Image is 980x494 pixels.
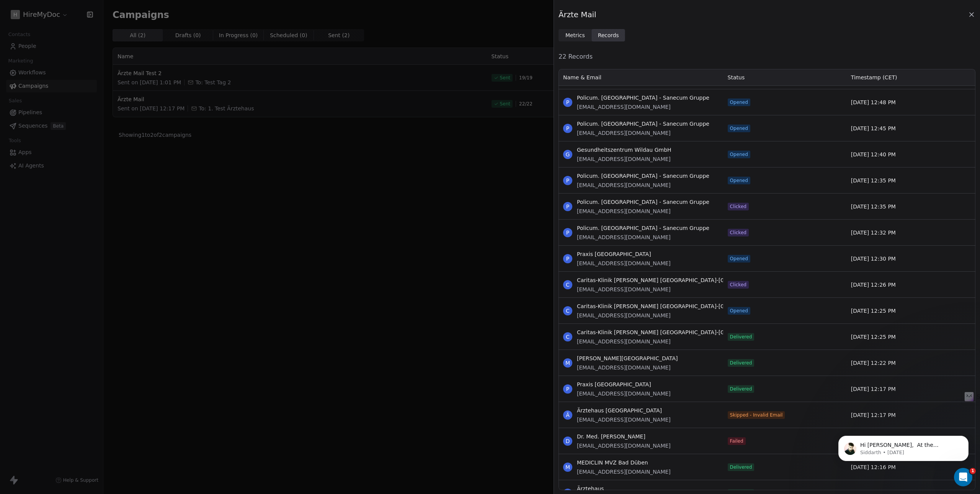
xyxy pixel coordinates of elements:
[730,99,748,105] span: Opened
[851,333,896,341] span: [DATE] 12:25 PM
[730,438,743,444] span: Failed
[577,155,671,163] span: [EMAIL_ADDRESS][DOMAIN_NAME]
[730,230,746,236] span: Clicked
[730,125,748,131] span: Opened
[577,172,709,180] span: Policum. [GEOGRAPHIC_DATA] - Sanecum Gruppe
[851,385,896,393] span: [DATE] 12:17 PM
[577,233,709,241] span: [EMAIL_ADDRESS][DOMAIN_NAME]
[563,463,572,472] span: M
[851,255,896,263] span: [DATE] 12:30 PM
[563,176,572,185] span: P
[577,207,709,215] span: [EMAIL_ADDRESS][DOMAIN_NAME]
[565,31,585,39] span: Metrics
[559,86,975,491] div: grid
[730,464,752,470] span: Delivered
[851,74,897,81] span: Timestamp (CET)
[970,468,976,474] span: 1
[851,411,896,419] span: [DATE] 12:17 PM
[851,307,896,315] span: [DATE] 12:25 PM
[730,256,748,262] span: Opened
[563,384,572,394] span: P
[577,468,671,476] span: [EMAIL_ADDRESS][DOMAIN_NAME]
[851,229,896,236] span: [DATE] 12:32 PM
[577,459,671,466] span: MEDICLIN MVZ Bad Düben
[577,276,775,284] span: Caritas-Klinik [PERSON_NAME] [GEOGRAPHIC_DATA]-[GEOGRAPHIC_DATA]
[577,485,671,492] span: Ärztehaus
[577,259,671,267] span: [EMAIL_ADDRESS][DOMAIN_NAME]
[730,308,748,314] span: Opened
[563,74,601,81] span: Name & Email
[563,124,572,133] span: P
[851,203,896,210] span: [DATE] 12:35 PM
[577,120,709,128] span: Policum. [GEOGRAPHIC_DATA] - Sanecum Gruppe
[851,151,896,158] span: [DATE] 12:40 PM
[954,468,972,486] iframe: Intercom live chat
[577,250,671,258] span: Praxis [GEOGRAPHIC_DATA]
[577,381,671,388] span: Praxis [GEOGRAPHIC_DATA]
[577,390,671,397] span: [EMAIL_ADDRESS][DOMAIN_NAME]
[577,94,709,102] span: Policum. [GEOGRAPHIC_DATA] - Sanecum Gruppe
[563,150,572,159] span: G
[577,442,671,450] span: [EMAIL_ADDRESS][DOMAIN_NAME]
[563,332,572,341] span: C
[563,254,572,263] span: P
[827,420,980,473] iframe: Intercom notifications message
[577,312,775,319] span: [EMAIL_ADDRESS][DOMAIN_NAME]
[577,354,678,362] span: [PERSON_NAME][GEOGRAPHIC_DATA]
[563,280,572,289] span: C
[577,407,671,414] span: Ärztehaus [GEOGRAPHIC_DATA]
[730,334,752,340] span: Delivered
[851,359,896,367] span: [DATE] 12:22 PM
[577,286,775,293] span: [EMAIL_ADDRESS][DOMAIN_NAME]
[577,181,709,189] span: [EMAIL_ADDRESS][DOMAIN_NAME]
[730,386,752,392] span: Delivered
[851,98,896,106] span: [DATE] 12:48 PM
[851,281,896,289] span: [DATE] 12:26 PM
[559,52,975,61] span: 22 Records
[730,204,746,210] span: Clicked
[563,358,572,368] span: M
[728,74,745,81] span: Status
[730,282,746,288] span: Clicked
[851,177,896,184] span: [DATE] 12:35 PM
[577,146,671,154] span: Gesundheitszentrum Wildau GmbH
[577,338,775,345] span: [EMAIL_ADDRESS][DOMAIN_NAME]
[563,410,572,420] span: Ä
[563,228,572,237] span: P
[563,98,572,107] span: P
[730,151,748,158] span: Opened
[577,416,671,423] span: [EMAIL_ADDRESS][DOMAIN_NAME]
[577,103,709,111] span: [EMAIL_ADDRESS][DOMAIN_NAME]
[577,198,709,206] span: Policum. [GEOGRAPHIC_DATA] - Sanecum Gruppe
[730,360,752,366] span: Delivered
[730,177,748,184] span: Opened
[577,224,709,232] span: Policum. [GEOGRAPHIC_DATA] - Sanecum Gruppe
[559,9,596,20] span: Ärzte Mail
[577,364,678,371] span: [EMAIL_ADDRESS][DOMAIN_NAME]
[730,412,783,418] span: Skipped - Invalid Email
[563,437,572,446] span: D
[563,306,572,315] span: C
[577,129,709,137] span: [EMAIL_ADDRESS][DOMAIN_NAME]
[851,125,896,132] span: [DATE] 12:45 PM
[577,302,775,310] span: Caritas-Klinik [PERSON_NAME] [GEOGRAPHIC_DATA]-[GEOGRAPHIC_DATA]
[577,328,775,336] span: Caritas-Klinik [PERSON_NAME] [GEOGRAPHIC_DATA]-[GEOGRAPHIC_DATA]
[563,202,572,211] span: P
[577,433,671,440] span: Dr. Med. [PERSON_NAME]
